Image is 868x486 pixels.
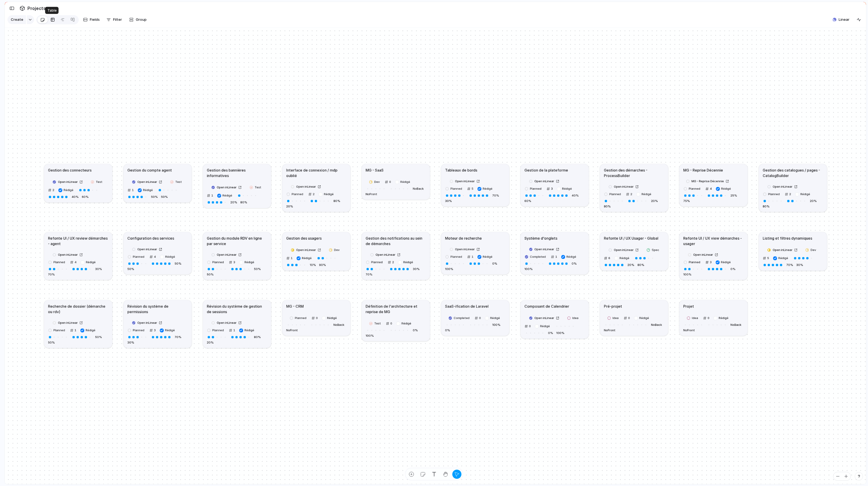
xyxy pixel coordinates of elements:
button: Planned [47,259,68,266]
span: Rédigé [800,192,812,196]
button: Rédigé [215,192,235,199]
span: Test [255,185,261,190]
span: Rédigé [403,260,415,264]
span: Planned [133,328,144,332]
h1: Gestion des catalogues / pages - CatalogBuilder [763,167,823,178]
button: Rédigé [158,327,178,334]
span: Rédigé [165,254,177,259]
span: Open in Linear [614,184,634,189]
span: 40% [572,193,579,198]
button: Idea [606,314,621,321]
a: Open inLinear [288,247,324,253]
span: Completed [530,254,546,259]
button: Dev [804,246,819,254]
button: 5 [466,185,474,192]
span: Open in Linear [217,321,236,325]
h1: Gestion des démarches - ProcessBuilder [604,167,664,178]
span: Test [175,180,182,184]
a: Open inLinear [765,184,800,190]
button: 0 [523,323,532,330]
span: Open in Linear [217,185,236,190]
button: Rédigé [316,190,336,198]
button: Rédigé [237,327,257,334]
a: MG - Reprise Décennie [683,178,731,184]
span: 80% [333,199,340,203]
button: Planned [126,327,147,334]
span: Rédigé [642,192,653,196]
span: Rédigé [639,316,651,320]
span: 80% [240,200,247,204]
button: Planned [364,259,386,266]
span: No Front [366,192,377,196]
button: Planned [285,190,306,198]
button: Rédigé [483,314,503,321]
span: 20% [651,199,658,203]
span: 0 [390,321,392,326]
h1: Composant de Calendrier [524,303,569,309]
span: 25% [731,193,737,198]
button: 2 [386,259,395,266]
h1: Tableaux de bords [445,167,477,173]
span: Open in Linear [455,247,475,251]
span: 3 [233,260,235,264]
span: 0 [389,180,391,184]
span: Rédigé [244,328,256,332]
span: 20% [230,200,237,204]
span: Open in Linear [773,248,792,252]
button: 1 [466,253,474,260]
h1: Gestion des connecteurs [48,167,91,173]
span: Dev [374,180,380,184]
span: Open in Linear [296,248,316,252]
button: Group [126,15,149,24]
span: Dev [811,248,816,252]
span: Rédigé [719,316,730,320]
button: Rédigé [320,314,340,321]
span: Idea [692,316,698,320]
span: Rédigé [400,180,412,184]
a: Open inLinear [50,179,86,185]
span: 2 [392,260,394,264]
span: Planned [689,186,700,191]
a: Open inLinear [209,184,244,190]
span: Planned [295,316,307,320]
span: 4 [75,260,76,264]
button: Rédigé [56,186,76,194]
h1: Gestion du compte agent [127,167,172,173]
span: Open in Linear [217,252,236,257]
span: Planned [689,260,700,264]
button: Dev [328,246,343,254]
button: Rédigé [714,259,734,266]
span: Planned [450,254,462,259]
span: Rédigé [324,192,335,196]
button: Idea [685,314,701,321]
a: Open inLinear [50,320,86,326]
span: Planned [133,254,144,259]
h1: Refonte UI / UX review démarches - agent [48,235,108,246]
span: Planned [53,260,65,264]
button: 0 [702,314,710,321]
button: Rédigé [771,254,791,262]
h1: Refonte UI / UX Usager - Global [604,235,658,241]
button: Planned [444,185,465,192]
span: 5 [767,256,769,260]
button: Create [7,15,26,24]
button: 1 [285,254,294,262]
span: 70% [48,272,55,277]
button: Test [89,178,105,185]
button: Rédigé [393,178,413,185]
span: Planned [371,260,383,264]
button: Filter [104,15,124,24]
span: Planned [292,192,303,196]
span: 20% [627,263,634,267]
h1: MG - Reprise Décennie [683,167,723,173]
span: Rédigé [64,188,75,192]
span: Open in Linear [455,179,475,183]
button: 1 [126,186,135,194]
span: Rédigé [721,260,732,264]
button: Planned [682,259,703,266]
h1: Listing et filtres dynamiques [763,235,812,241]
a: Open inLinear [606,247,641,253]
span: Spec [652,248,659,252]
button: 3 [148,327,157,334]
span: Rédigé [778,256,790,260]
